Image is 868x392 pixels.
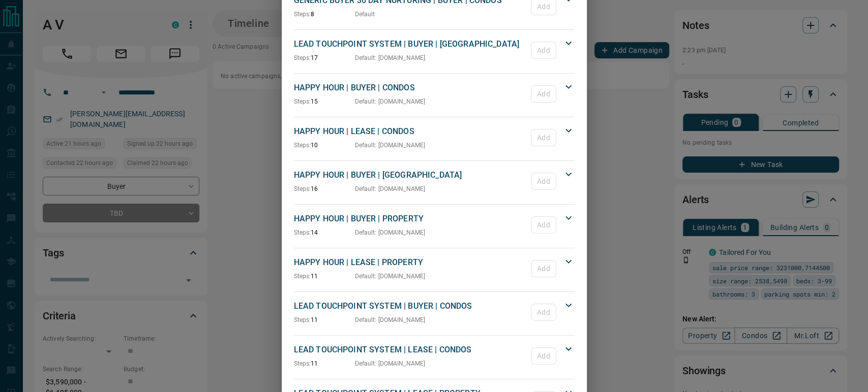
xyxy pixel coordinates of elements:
div: HAPPY HOUR | BUYER | PROPERTYSteps:14Default: [DOMAIN_NAME]Add [294,211,575,239]
span: Steps: [294,54,311,61]
p: 11 [294,272,355,281]
div: HAPPY HOUR | BUYER | [GEOGRAPHIC_DATA]Steps:16Default: [DOMAIN_NAME]Add [294,167,575,195]
div: LEAD TOUCHPOINT SYSTEM | LEASE | CONDOSSteps:11Default: [DOMAIN_NAME]Add [294,342,575,370]
p: 15 [294,97,355,106]
p: LEAD TOUCHPOINT SYSTEM | LEASE | CONDOS [294,344,526,356]
p: Default : [DOMAIN_NAME] [355,315,426,324]
p: HAPPY HOUR | BUYER | [GEOGRAPHIC_DATA] [294,169,526,181]
span: Steps: [294,185,311,192]
p: 11 [294,359,355,368]
p: Default [355,10,375,19]
span: Steps: [294,316,311,323]
p: 8 [294,10,355,19]
p: 10 [294,141,355,150]
p: HAPPY HOUR | BUYER | CONDOS [294,82,526,94]
p: 11 [294,315,355,324]
div: HAPPY HOUR | LEASE | PROPERTYSteps:11Default: [DOMAIN_NAME]Add [294,254,575,283]
span: Steps: [294,229,311,236]
div: HAPPY HOUR | BUYER | CONDOSSteps:15Default: [DOMAIN_NAME]Add [294,80,575,108]
p: LEAD TOUCHPOINT SYSTEM | BUYER | CONDOS [294,300,526,312]
p: HAPPY HOUR | BUYER | PROPERTY [294,213,526,225]
p: 14 [294,228,355,237]
span: Steps: [294,11,311,18]
p: HAPPY HOUR | LEASE | CONDOS [294,125,526,138]
div: LEAD TOUCHPOINT SYSTEM | BUYER | [GEOGRAPHIC_DATA]Steps:17Default: [DOMAIN_NAME]Add [294,36,575,64]
p: 16 [294,184,355,193]
p: Default : [DOMAIN_NAME] [355,53,426,62]
p: Default : [DOMAIN_NAME] [355,228,426,237]
p: Default : [DOMAIN_NAME] [355,141,426,150]
span: Steps: [294,142,311,149]
span: Steps: [294,98,311,105]
p: Default : [DOMAIN_NAME] [355,184,426,193]
div: HAPPY HOUR | LEASE | CONDOSSteps:10Default: [DOMAIN_NAME]Add [294,123,575,152]
div: LEAD TOUCHPOINT SYSTEM | BUYER | CONDOSSteps:11Default: [DOMAIN_NAME]Add [294,298,575,326]
span: Steps: [294,273,311,280]
p: Default : [DOMAIN_NAME] [355,97,426,106]
p: LEAD TOUCHPOINT SYSTEM | BUYER | [GEOGRAPHIC_DATA] [294,38,526,50]
p: Default : [DOMAIN_NAME] [355,272,426,281]
span: Steps: [294,360,311,367]
p: Default : [DOMAIN_NAME] [355,359,426,368]
p: 17 [294,53,355,62]
p: HAPPY HOUR | LEASE | PROPERTY [294,256,526,269]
